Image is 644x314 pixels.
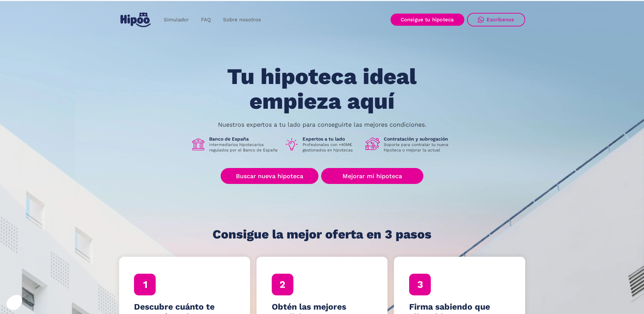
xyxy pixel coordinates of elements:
[119,10,152,30] a: home
[194,64,450,113] h1: Tu hipoteca ideal empieza aquí
[158,13,195,26] a: Simulador
[217,13,267,26] a: Sobre nosotros
[303,142,360,153] p: Profesionales con +40M€ gestionados en hipotecas
[467,13,525,26] a: Escríbenos
[195,13,217,26] a: FAQ
[487,17,514,23] div: Escríbenos
[321,168,423,184] a: Mejorar mi hipoteca
[209,136,279,142] h1: Banco de España
[384,136,453,142] h1: Contratación y subrogación
[213,228,431,241] h1: Consigue la mejor oferta en 3 pasos
[221,168,318,184] a: Buscar nueva hipoteca
[303,136,360,142] h1: Expertos a tu lado
[209,142,279,153] p: Intermediarios hipotecarios regulados por el Banco de España
[391,14,464,26] a: Consigue tu hipoteca
[384,142,453,153] p: Soporte para contratar tu nueva hipoteca o mejorar la actual
[218,122,426,127] p: Nuestros expertos a tu lado para conseguirte las mejores condiciones.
